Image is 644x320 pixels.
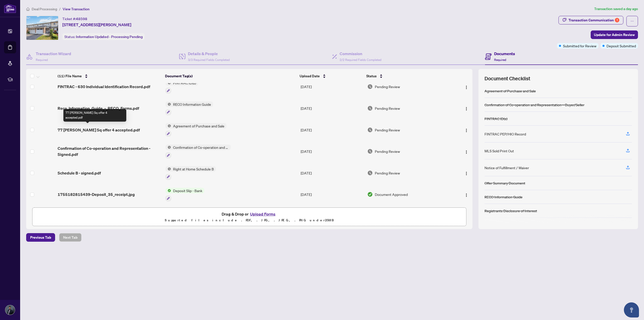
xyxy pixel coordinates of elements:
div: MLS Sold Print Out [485,148,514,154]
img: Document Status [367,170,373,176]
img: Profile Icon [5,305,15,315]
button: Open asap [624,302,639,317]
span: 48598 [76,17,87,21]
span: Document Checklist [485,75,530,82]
span: Pending Review [375,170,400,176]
button: Logo [462,169,470,177]
span: Required [494,58,506,62]
button: Transaction Communication1 [558,16,623,24]
td: [DATE] [299,162,365,184]
span: Pending Review [375,149,400,154]
div: Registrants Disclosure of Interest [485,208,537,214]
span: Deal Processing [32,7,57,11]
img: Status Icon [166,166,171,172]
span: Schedule B - signed.pdf [58,170,101,176]
th: Upload Date [298,69,364,83]
span: Submitted for Review [563,43,596,49]
span: Confirmation of Co-operation and Representation—Buyer/Seller [171,145,231,150]
span: Reco_Information_Guide_-_RECO_Forms.pdf [58,105,139,111]
span: 3/3 Required Fields Completed [188,58,230,62]
button: Status IconRECO Information Guide [166,101,213,115]
span: Agreement of Purchase and Sale [171,123,226,129]
div: 1 [615,18,619,22]
div: Notice of Fulfillment / Waiver [485,165,529,170]
button: Status IconDeposit Slip - Bank [166,188,204,201]
button: Status IconConfirmation of Co-operation and Representation—Buyer/Seller [166,145,231,158]
td: [DATE] [299,140,365,162]
span: Pending Review [375,105,400,111]
span: View Transaction [63,7,90,11]
img: Document Status [367,127,373,133]
span: Pending Review [375,84,400,89]
span: ellipsis [630,19,634,23]
span: Information Updated - Processing Pending [76,34,143,39]
p: Supported files include .PDF, .JPG, .JPEG, .PNG under 25 MB [35,217,463,223]
span: Deposit Slip - Bank [171,188,204,193]
article: Transaction saved a day ago [594,6,638,12]
img: Logo [464,107,468,111]
td: [DATE] [299,76,365,98]
span: 2/2 Required Fields Completed [340,58,381,62]
img: Document Status [367,149,373,154]
div: FINTRAC ID(s) [485,116,507,121]
button: Status IconFINTRAC ID(s) [166,80,198,94]
img: Document Status [367,192,373,197]
span: RECO Information Guide [171,101,213,107]
img: Logo [464,128,468,132]
button: Status IconRight at Home Schedule B [166,166,216,180]
span: Confirmation of Co-operation and Representation - Signed.pdf [58,145,162,157]
button: Logo [462,83,470,91]
button: Next Tab [59,233,82,242]
span: Drag & Drop orUpload FormsSupported files include .PDF, .JPG, .JPEG, .PNG under25MB [32,208,466,226]
span: [STREET_ADDRESS][PERSON_NAME] [62,22,131,28]
span: 77 [PERSON_NAME] Sq offer 4 accepted.pdf [58,127,140,133]
li: / [59,6,61,12]
div: Confirmation of Co-operation and Representation—Buyer/Seller [485,102,584,108]
img: Logo [464,150,468,154]
span: (11) File Name [58,73,82,79]
img: Logo [464,193,468,197]
img: Logo [464,171,468,175]
button: Previous Tab [26,233,55,242]
img: Logo [464,85,468,89]
div: Agreement of Purchase and Sale [485,88,536,94]
button: Status IconAgreement of Purchase and Sale [166,123,226,137]
span: Required [36,58,48,62]
th: (11) File Name [56,69,163,83]
span: Document Approved [375,192,408,197]
button: Logo [462,104,470,112]
span: Status [366,73,377,79]
h4: Transaction Wizard [36,51,71,57]
td: [DATE] [299,119,365,141]
span: 1755182815439-Deposit_35_receipt.jpg [58,191,135,197]
span: Previous Tab [30,233,51,241]
span: Update for Admin Review [594,31,635,39]
img: IMG-E12329777_1.jpg [26,16,58,40]
button: Upload Forms [249,211,277,217]
div: RECO Information Guide [485,194,522,200]
div: Offer Summary Document [485,180,525,186]
div: Transaction Communication [569,16,619,24]
img: Status Icon [166,188,171,193]
span: Drag & Drop or [222,211,277,217]
h4: Commission [340,51,381,57]
img: logo [4,4,16,13]
h4: Documents [494,51,515,57]
img: Status Icon [166,145,171,150]
button: Logo [462,126,470,134]
th: Status [364,69,448,83]
button: Logo [462,147,470,155]
img: Status Icon [166,101,171,107]
img: Document Status [367,105,373,111]
span: Pending Review [375,127,400,133]
span: home [26,7,30,11]
div: 77 [PERSON_NAME] Sq offer 4 accepted.pdf [63,109,126,122]
td: [DATE] [299,97,365,119]
span: Upload Date [300,73,320,79]
td: [DATE] [299,184,365,205]
span: Right at Home Schedule B [171,166,216,172]
img: Status Icon [166,123,171,129]
div: FINTRAC PEP/HIO Record [485,131,526,137]
div: Status: [62,33,145,40]
span: FINTRAC - 630 Individual Identification Record.pdf [58,84,150,90]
